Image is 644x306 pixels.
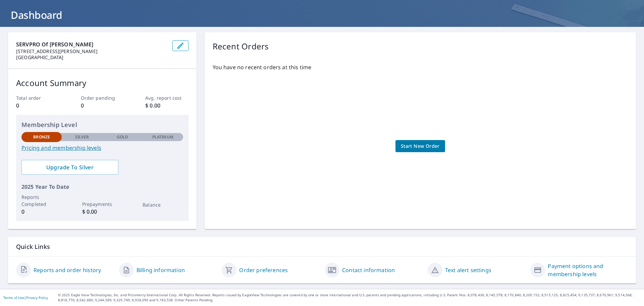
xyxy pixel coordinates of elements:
p: [STREET_ADDRESS][PERSON_NAME] [16,48,167,54]
p: Platinum [152,134,173,140]
p: 0 [81,101,124,110]
a: Reports and order history [34,266,101,274]
p: Avg. report cost [145,94,188,101]
a: Payment options and membership levels [548,262,628,278]
a: Order preferences [239,266,288,274]
p: Gold [117,134,128,140]
p: Silver [75,134,89,140]
p: Order pending [81,94,124,101]
p: $ 0.00 [145,101,188,110]
a: Upgrade To Silver [21,160,118,175]
a: Terms of Use [3,295,24,300]
a: Text alert settings [445,266,491,274]
p: [GEOGRAPHIC_DATA] [16,54,167,60]
p: SERVPRO of [PERSON_NAME] [16,40,167,48]
p: | [3,296,48,300]
p: Bronze [33,134,50,140]
a: Privacy Policy [26,295,48,300]
p: Membership Level [21,120,183,129]
h1: Dashboard [8,8,636,22]
p: 0 [16,101,59,110]
span: Upgrade To Silver [27,164,113,171]
p: Quick Links [16,243,628,251]
p: 2025 Year To Date [21,183,183,191]
span: Start New Order [401,142,440,150]
a: Billing information [137,266,185,274]
a: Contact information [342,266,395,274]
p: Prepayments [82,201,122,208]
p: You have no recent orders at this time [213,63,628,71]
a: Start New Order [395,140,445,152]
p: © 2025 Eagle View Technologies, Inc. and Pictometry International Corp. All Rights Reserved. Repo... [58,293,641,303]
p: $ 0.00 [82,208,122,216]
p: Balance [143,201,183,208]
a: Pricing and membership levels [21,144,183,152]
p: Reports Completed [21,193,62,208]
p: Recent Orders [213,40,269,52]
p: Account Summary [16,77,189,89]
p: Total order [16,94,59,101]
p: 0 [21,208,62,216]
